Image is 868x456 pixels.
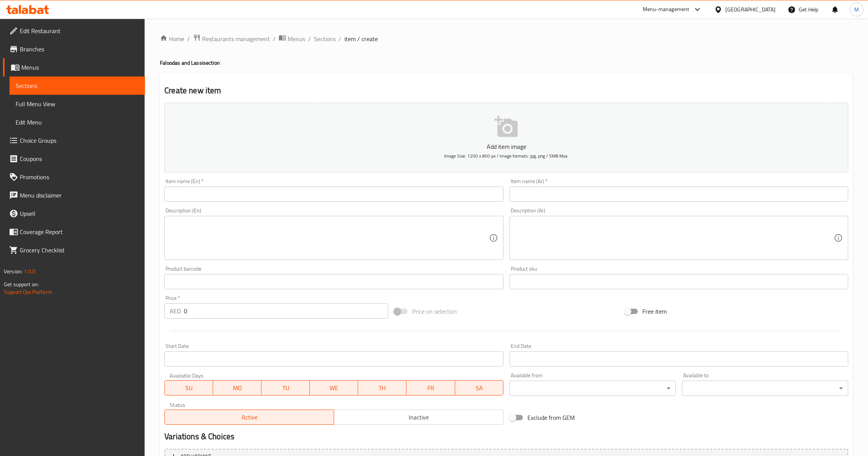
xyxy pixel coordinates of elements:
button: TU [261,380,310,395]
p: Add item image [176,142,836,151]
span: Menus [288,34,305,43]
a: Edit Restaurant [3,22,145,40]
span: Sections [16,81,139,90]
li: / [308,34,311,43]
span: Menu disclaimer [20,191,139,200]
h2: Variations & Choices [164,431,848,442]
span: Image Size: 1200 x 800 px / Image formats: jpg, png / 5MB Max. [444,151,569,160]
span: Get support on: [4,279,39,289]
span: 1.0.0 [24,266,35,276]
a: Sections [314,34,336,43]
input: Enter name En [164,187,503,202]
span: Grocery Checklist [20,246,139,255]
input: Please enter product sku [510,274,848,289]
span: TH [361,383,403,394]
a: Menus [279,34,305,44]
a: Choice Groups [3,131,145,150]
span: Full Menu View [16,99,139,108]
span: Menus [21,63,139,72]
a: Sections [10,77,145,95]
span: Choice Groups [20,136,139,145]
a: Grocery Checklist [3,241,145,259]
div: ​ [510,381,676,396]
span: Coupons [20,154,139,163]
button: SA [455,380,503,395]
a: Coupons [3,150,145,168]
button: Add item imageImage Size: 1200 x 800 px / Image formats: jpg, png / 5MB Max. [164,103,848,172]
span: Restaurants management [202,34,270,43]
li: / [273,34,276,43]
span: Free item [642,307,667,316]
span: FR [409,383,452,394]
span: M [854,5,859,14]
span: Coverage Report [20,227,139,236]
span: MO [216,383,258,394]
li: / [187,34,190,43]
span: Active [168,412,331,423]
a: Restaurants management [193,34,270,44]
span: SU [168,383,210,394]
span: Exclude from GEM [527,413,575,422]
span: WE [313,383,355,394]
div: [GEOGRAPHIC_DATA] [725,5,776,14]
span: Version: [4,266,22,276]
a: Menu disclaimer [3,186,145,204]
a: Coverage Report [3,223,145,241]
span: Promotions [20,172,139,182]
h4: Faloodas and Lassi section [160,59,853,67]
span: TU [264,383,307,394]
a: Promotions [3,168,145,186]
a: Full Menu View [10,95,145,113]
nav: breadcrumb [160,34,853,44]
input: Please enter product barcode [164,274,503,289]
span: Inactive [337,412,500,423]
input: Please enter price [184,303,388,319]
span: Branches [20,45,139,54]
button: FR [406,380,455,395]
input: Enter name Ar [510,187,848,202]
span: Edit Restaurant [20,26,139,35]
a: Support.OpsPlatform [4,287,52,297]
h2: Create new item [164,85,848,96]
span: Upsell [20,209,139,218]
span: item / create [344,34,378,43]
a: Edit Menu [10,113,145,131]
p: AED [170,306,181,316]
button: MO [213,380,261,395]
button: WE [310,380,358,395]
button: Inactive [334,410,503,425]
div: Menu-management [643,5,690,14]
a: Upsell [3,204,145,223]
a: Menus [3,58,145,77]
div: ​ [682,381,848,396]
button: SU [164,380,213,395]
a: Home [160,34,184,43]
span: Edit Menu [16,118,139,127]
a: Branches [3,40,145,58]
button: TH [358,380,406,395]
span: Price on selection [412,307,457,316]
button: Active [164,410,334,425]
span: SA [458,383,500,394]
li: / [339,34,341,43]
